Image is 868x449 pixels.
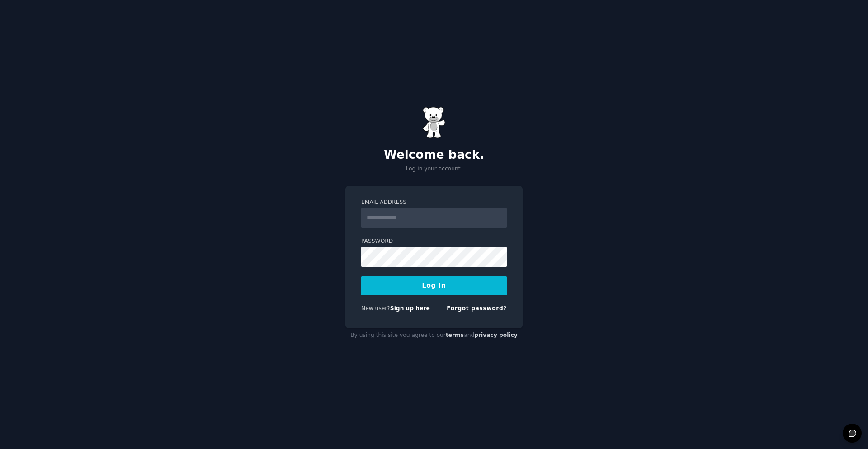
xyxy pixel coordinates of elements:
[361,276,507,295] button: Log In
[446,332,464,338] a: terms
[361,199,507,207] label: Email Address
[390,305,430,312] a: Sign up here
[345,328,523,343] div: By using this site you agree to our and
[361,237,507,246] label: Password
[423,107,445,138] img: Gummy Bear
[361,305,390,312] span: New user?
[345,165,523,173] p: Log in your account.
[345,148,523,162] h2: Welcome back.
[474,332,518,338] a: privacy policy
[447,305,507,312] a: Forgot password?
